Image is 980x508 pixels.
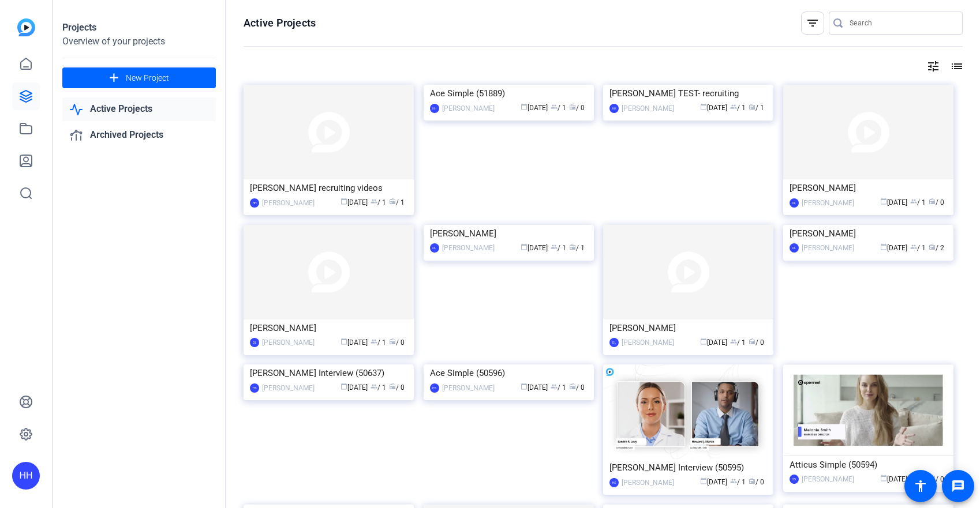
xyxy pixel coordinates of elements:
div: Projects [62,21,216,35]
div: DL [790,243,799,253]
span: / 0 [389,338,405,347]
div: [PERSON_NAME] [790,179,947,197]
span: radio [929,243,936,250]
div: [PERSON_NAME] [802,473,854,485]
div: Overview of your projects [62,35,216,48]
span: group [371,198,377,205]
mat-icon: accessibility [914,479,927,493]
span: calendar_today [521,103,528,110]
div: Ace Simple (51889) [430,85,588,102]
span: / 0 [749,338,764,347]
span: group [910,198,917,205]
div: [PERSON_NAME] [622,103,674,114]
img: blue-gradient.svg [17,18,35,36]
div: [PERSON_NAME] [802,242,854,254]
span: / 2 [929,244,944,252]
span: group [551,383,558,390]
span: calendar_today [341,198,347,205]
span: / 0 [389,383,405,392]
span: [DATE] [880,475,907,483]
a: Active Projects [62,97,216,121]
div: HH [609,104,619,113]
div: [PERSON_NAME] [250,319,407,337]
a: Archived Projects [62,123,216,147]
mat-icon: list [949,59,963,73]
div: [PERSON_NAME] [262,337,315,348]
div: [PERSON_NAME] [442,242,495,254]
mat-icon: filter_list [806,16,820,30]
span: [DATE] [341,338,368,347]
span: calendar_today [341,338,347,345]
span: / 0 [749,478,764,486]
span: group [371,383,377,390]
span: group [910,243,917,250]
span: radio [389,338,396,345]
span: / 0 [929,198,944,206]
button: New Project [62,67,216,88]
span: [DATE] [341,383,368,392]
span: / 1 [730,478,746,486]
div: HH [250,198,259,208]
div: [PERSON_NAME] recruiting videos [250,179,407,197]
div: [PERSON_NAME] [430,225,588,242]
div: HH [430,104,439,113]
span: [DATE] [700,338,727,347]
span: / 1 [730,104,746,112]
span: group [730,338,737,345]
div: DL [790,198,799,208]
span: calendar_today [700,338,707,345]
span: / 1 [551,244,566,252]
span: [DATE] [521,244,548,252]
div: HH [12,462,40,490]
span: / 1 [569,244,585,252]
span: calendar_today [880,243,887,250]
span: [DATE] [880,244,907,252]
mat-icon: tune [926,59,940,73]
input: Search [850,16,953,30]
div: [PERSON_NAME] [262,197,315,209]
span: / 1 [371,338,386,347]
div: HS [430,383,439,393]
span: radio [749,338,755,345]
div: [PERSON_NAME] [442,382,495,394]
mat-icon: add [107,71,121,85]
mat-icon: message [951,479,965,493]
span: radio [389,198,396,205]
div: [PERSON_NAME] Interview (50595) [609,459,767,476]
span: calendar_today [521,243,528,250]
span: calendar_today [521,383,528,390]
div: [PERSON_NAME] [609,319,767,337]
div: Atticus Simple (50594) [790,456,947,473]
span: group [730,477,737,484]
span: radio [389,383,396,390]
span: calendar_today [880,198,887,205]
span: / 1 [730,338,746,347]
div: [PERSON_NAME] [262,382,315,394]
div: [PERSON_NAME] [790,225,947,242]
span: / 1 [910,244,926,252]
span: group [551,103,558,110]
div: DL [250,338,259,347]
span: / 1 [371,383,386,392]
span: radio [749,477,755,484]
span: group [730,103,737,110]
span: calendar_today [700,477,707,484]
div: DL [430,243,439,253]
span: / 0 [569,104,585,112]
span: / 1 [749,104,764,112]
div: [PERSON_NAME] [622,337,674,348]
span: / 1 [551,383,566,392]
span: / 1 [551,104,566,112]
div: Ace Simple (50596) [430,364,588,382]
span: [DATE] [700,104,727,112]
span: calendar_today [880,475,887,481]
span: calendar_today [700,103,707,110]
span: radio [569,243,576,250]
div: DL [609,338,619,347]
span: group [551,243,558,250]
span: [DATE] [880,198,907,206]
span: radio [929,198,936,205]
span: radio [569,103,576,110]
h1: Active Projects [244,16,316,30]
span: / 0 [569,383,585,392]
